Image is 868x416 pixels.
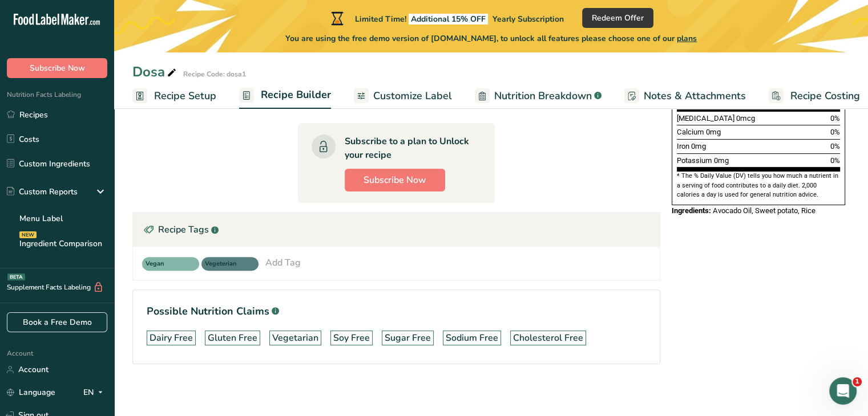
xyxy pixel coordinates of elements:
[582,8,653,28] button: Redeem Offer
[736,114,755,123] span: 0mcg
[7,274,25,280] div: BETA
[147,304,646,319] h1: Possible Nutrition Claims
[790,88,860,104] span: Recipe Costing
[714,156,729,165] span: 0mg
[261,87,331,103] span: Recipe Builder
[853,377,862,386] span: 1
[132,83,216,109] a: Recipe Setup
[30,62,85,74] span: Subscribe Now
[492,14,564,25] span: Yearly Subscription
[154,88,216,104] span: Recipe Setup
[373,88,452,104] span: Customize Label
[132,62,179,82] div: Dosa
[385,331,431,345] div: Sugar Free
[475,83,601,109] a: Nutrition Breakdown
[150,331,193,345] div: Dairy Free
[183,69,246,79] div: Recipe Code: dosa1
[677,156,712,165] span: Potassium
[265,256,301,270] div: Add Tag
[677,142,689,150] span: Iron
[677,128,704,136] span: Calcium
[830,128,840,136] span: 0%
[677,114,734,123] span: [MEDICAL_DATA]
[624,83,746,109] a: Notes & Attachments
[272,331,318,345] div: Vegetarian
[494,88,592,104] span: Nutrition Breakdown
[239,82,331,109] a: Recipe Builder
[354,83,452,109] a: Customize Label
[83,386,107,399] div: EN
[364,173,426,187] span: Subscribe Now
[329,11,564,25] div: Limited Time!
[208,331,257,345] div: Gluten Free
[19,231,37,238] div: NEW
[706,128,721,136] span: 0mg
[446,331,498,345] div: Sodium Free
[133,213,660,247] div: Recipe Tags
[769,83,860,109] a: Recipe Costing
[345,134,472,162] div: Subscribe to a plan to Unlock your recipe
[7,312,107,332] a: Book a Free Demo
[830,156,840,165] span: 0%
[677,172,840,199] section: * The % Daily Value (DV) tells you how much a nutrient in a serving of food contributes to a dail...
[713,206,815,215] span: Avocado Oil, Sweet potato, Rice
[7,58,107,78] button: Subscribe Now
[7,186,78,198] div: Custom Reports
[205,259,245,269] span: Vegeterian
[146,259,185,269] span: Vegan
[345,169,445,191] button: Subscribe Now
[830,142,840,150] span: 0%
[409,14,488,25] span: Additional 15% OFF
[677,33,697,44] span: plans
[333,331,370,345] div: Soy Free
[644,88,746,104] span: Notes & Attachments
[830,114,840,123] span: 0%
[672,206,711,215] span: Ingredients:
[7,382,55,402] a: Language
[592,12,644,24] span: Redeem Offer
[285,32,697,44] span: You are using the free demo version of [DOMAIN_NAME], to unlock all features please choose one of...
[513,331,583,345] div: Cholesterol Free
[691,142,706,150] span: 0mg
[829,377,857,405] iframe: Intercom live chat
